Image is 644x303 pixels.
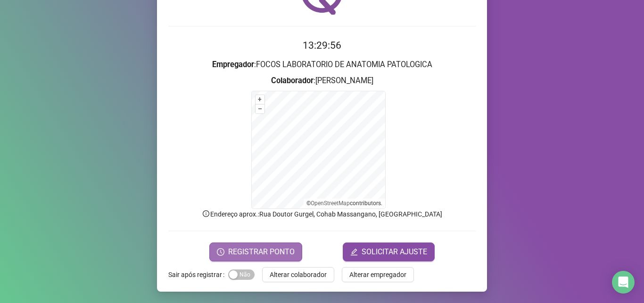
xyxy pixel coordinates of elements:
span: Alterar colaborador [270,269,327,280]
span: REGISTRAR PONTO [228,246,295,258]
li: © contributors. [306,200,382,207]
h3: : FOCOS LABORATORIO DE ANATOMIA PATOLOGICA [168,59,476,71]
label: Sair após registrar [168,267,228,282]
h3: : [PERSON_NAME] [168,75,476,87]
button: + [256,95,264,104]
strong: Colaborador [271,76,314,85]
button: REGISTRAR PONTO [209,242,302,261]
span: info-circle [202,209,210,218]
strong: Empregador [212,60,254,69]
button: Alterar empregador [342,267,414,282]
a: OpenStreetMap [311,200,350,207]
span: Alterar empregador [349,269,406,280]
button: Alterar colaborador [262,267,334,282]
button: editSOLICITAR AJUSTE [343,242,435,261]
time: 13:29:56 [303,40,341,51]
span: edit [350,248,358,256]
span: clock-circle [217,248,224,256]
button: – [256,104,264,113]
span: SOLICITAR AJUSTE [362,246,427,258]
div: Open Intercom Messenger [612,271,635,294]
p: Endereço aprox. : Rua Doutor Gurgel, Cohab Massangano, [GEOGRAPHIC_DATA] [168,209,476,219]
